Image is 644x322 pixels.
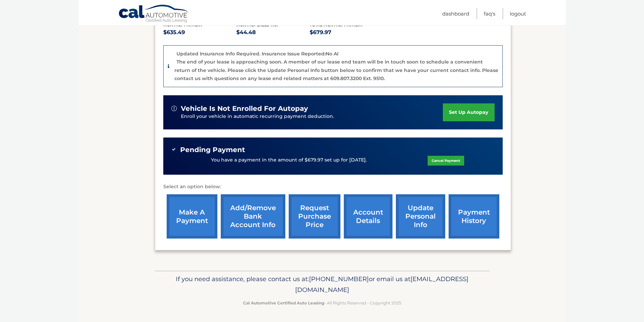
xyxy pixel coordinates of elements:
p: If you need assistance, please contact us at: or email us at [159,274,485,295]
p: The end of your lease is approaching soon. A member of our lease end team will be in touch soon t... [174,59,498,81]
a: Add/Remove bank account info [221,194,285,239]
p: $635.49 [163,28,237,37]
a: Dashboard [442,8,469,19]
span: vehicle is not enrolled for autopay [181,104,308,113]
p: $44.48 [236,28,310,37]
span: [PHONE_NUMBER] [309,275,369,283]
span: Pending Payment [180,146,245,154]
a: FAQ's [484,8,495,19]
img: check-green.svg [171,147,176,152]
p: - All Rights Reserved - Copyright 2025 [159,299,485,306]
a: make a payment [167,194,217,239]
img: alert-white.svg [171,106,177,111]
p: Select an option below: [163,183,503,191]
strong: Cal Automotive Certified Auto Leasing [243,300,324,305]
a: Cancel Payment [428,156,464,166]
a: update personal info [396,194,445,239]
a: Cal Automotive [118,4,189,24]
a: payment history [449,194,499,239]
p: Updated Insurance Info Required. Insurance Issue Reported:No AI [176,51,338,57]
p: Enroll your vehicle in automatic recurring payment deduction. [181,113,443,120]
a: account details [344,194,392,239]
a: set up autopay [443,103,494,121]
a: Logout [510,8,526,19]
a: request purchase price [289,194,340,239]
span: [EMAIL_ADDRESS][DOMAIN_NAME] [295,275,469,294]
p: $679.97 [310,28,383,37]
p: You have a payment in the amount of $679.97 set up for [DATE]. [211,156,367,164]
